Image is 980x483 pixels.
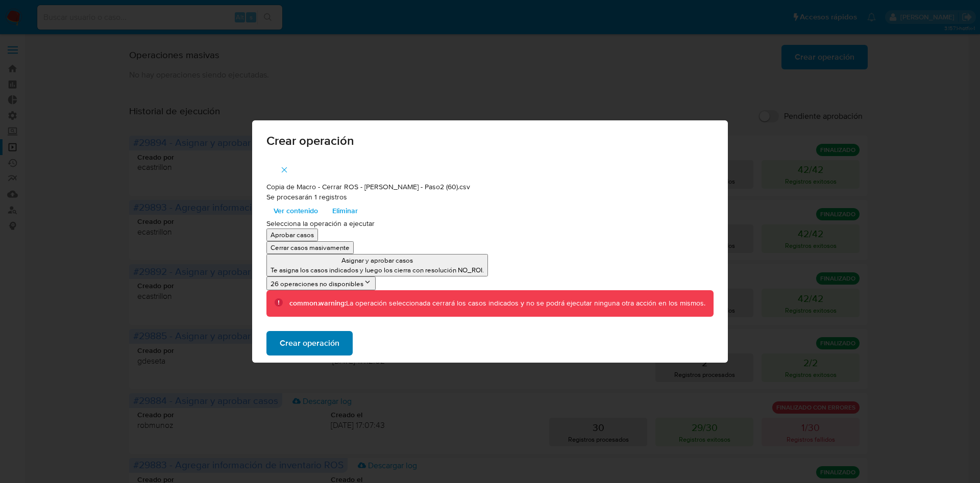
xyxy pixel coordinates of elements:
p: Selecciona la operación a ejecutar [266,219,714,229]
span: Eliminar [332,204,358,218]
p: Te asigna los casos indicados y luego los cierra con resolución NO_ROI. [271,265,484,275]
span: Crear operación [280,332,339,354]
span: Ver contenido [274,204,318,218]
span: Crear operación [266,135,714,147]
button: Cerrar casos masivamente [266,241,354,254]
button: Aprobar casos [266,228,318,241]
button: Asignar y aprobar casosTe asigna los casos indicados y luego los cierra con resolución NO_ROI. [266,254,488,276]
p: Copia de Macro - Cerrar ROS - [PERSON_NAME] - Paso2 (60).csv [266,182,714,192]
p: Aprobar casos [271,230,314,240]
button: Ver contenido [266,202,325,219]
button: 26 operaciones no disponibles [266,276,376,290]
p: Asignar y aprobar casos [271,256,484,265]
div: La operación seleccionada cerrará los casos indicados y no se podrá ejecutar ninguna otra acción ... [289,298,705,309]
button: Crear operación [266,331,353,355]
b: common.warning: [289,298,346,308]
button: Eliminar [325,202,365,219]
p: Se procesarán 1 registros [266,192,714,202]
p: Cerrar casos masivamente [271,243,350,252]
